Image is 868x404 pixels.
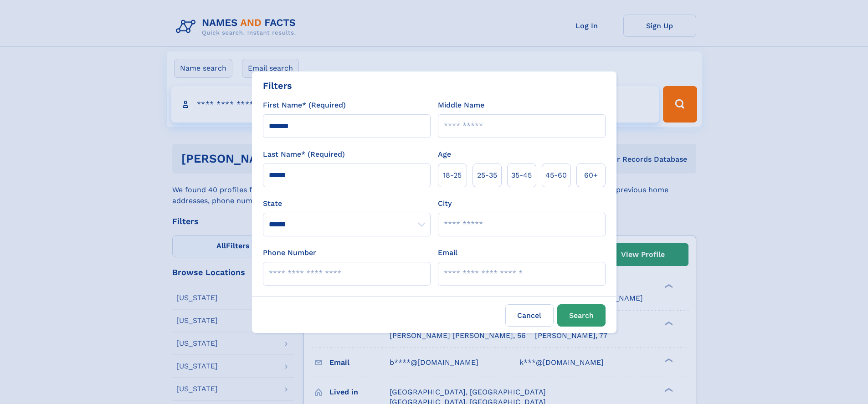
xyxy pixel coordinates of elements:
[438,198,452,209] label: City
[511,170,532,181] span: 35‑45
[584,170,598,181] span: 60+
[505,304,554,327] label: Cancel
[438,149,451,160] label: Age
[263,247,316,258] label: Phone Number
[263,79,292,92] div: Filters
[557,304,606,327] button: Search
[438,100,484,111] label: Middle Name
[263,149,345,160] label: Last Name* (Required)
[263,100,346,111] label: First Name* (Required)
[438,247,457,258] label: Email
[443,170,462,181] span: 18‑25
[477,170,497,181] span: 25‑35
[263,198,431,209] label: State
[545,170,567,181] span: 45‑60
